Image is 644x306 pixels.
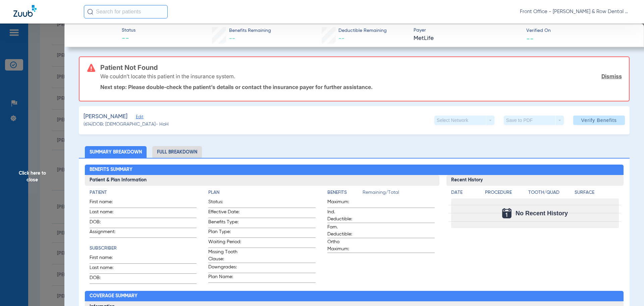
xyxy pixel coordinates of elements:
h3: Recent History [446,175,624,186]
span: -- [229,36,235,42]
span: Deductible Remaining [338,27,387,34]
span: Plan Type: [208,228,241,237]
span: (614) DOB: [DEMOGRAPHIC_DATA] - HoH [84,121,169,128]
span: Last name: [90,264,122,273]
h3: Patient & Plan Information [85,175,439,186]
button: Verify Benefits [573,116,625,125]
h4: Tooth/Quad [528,189,573,196]
span: No Recent History [516,210,568,217]
span: Missing Tooth Clause: [208,249,241,263]
span: Last name: [90,209,122,218]
h4: Procedure [485,189,526,196]
span: Downgrades: [208,264,241,273]
iframe: Chat Widget [610,274,644,306]
li: Summary Breakdown [85,146,147,158]
app-breakdown-title: Surface [575,189,619,199]
span: Fam. Deductible: [327,224,360,238]
input: Search for patients [84,5,168,18]
span: MetLife [414,34,521,43]
span: Edit [136,115,142,121]
span: [PERSON_NAME] [84,113,127,121]
h4: Date [451,189,479,196]
span: -- [122,34,136,44]
p: We couldn’t locate this patient in the insurance system. [100,73,235,80]
span: Assignment: [90,228,122,237]
h4: Benefits [327,189,363,196]
span: Maximum: [327,199,360,208]
span: -- [526,35,534,42]
span: DOB: [90,274,122,283]
span: Status: [208,199,241,208]
span: -- [338,36,344,42]
span: Ortho Maximum: [327,238,360,253]
span: First name: [90,254,122,263]
span: Benefits Type: [208,219,241,228]
li: Full Breakdown [152,146,202,158]
h4: Subscriber [90,245,197,252]
app-breakdown-title: Date [451,189,479,199]
h3: Patient Not Found [100,64,622,71]
span: Remaining/Total [363,189,435,199]
span: Effective Date: [208,209,241,218]
span: DOB: [90,219,122,228]
img: error-icon [87,64,95,72]
app-breakdown-title: Procedure [485,189,526,199]
span: Plan Name: [208,273,241,282]
span: Benefits Remaining [229,27,271,34]
h2: Coverage Summary [85,291,624,302]
span: Verified On [526,27,633,34]
h2: Benefits Summary [85,165,624,175]
span: Status [122,27,136,34]
span: Front Office - [PERSON_NAME] & Row Dental Group [520,8,631,15]
span: Waiting Period: [208,238,241,248]
img: Search Icon [87,9,93,15]
app-breakdown-title: Benefits [327,189,363,199]
h4: Surface [575,189,619,196]
span: Verify Benefits [581,118,617,123]
span: First name: [90,199,122,208]
img: Calendar [502,208,512,218]
span: Ind. Deductible: [327,209,360,223]
span: Payer [414,27,521,34]
app-breakdown-title: Tooth/Quad [528,189,573,199]
h4: Patient [90,189,197,196]
a: Dismiss [601,73,622,80]
img: Zuub Logo [13,5,37,17]
h4: Plan [208,189,316,196]
p: Next step: Please double-check the patient’s details or contact the insurance payer for further a... [100,84,622,90]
